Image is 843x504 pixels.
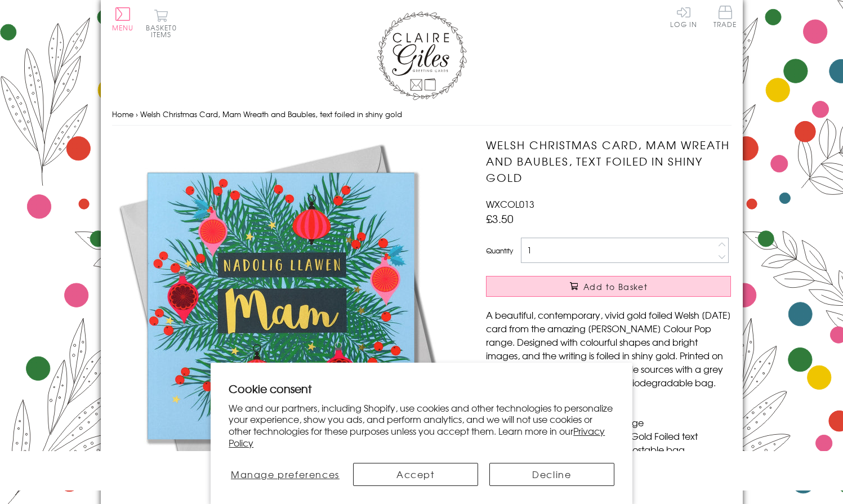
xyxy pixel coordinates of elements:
[486,197,534,211] span: WXCOL013
[229,424,605,449] a: Privacy Policy
[353,463,478,486] button: Accept
[231,467,340,481] span: Manage preferences
[136,109,138,119] span: ›
[112,103,732,126] nav: breadcrumbs
[229,463,341,486] button: Manage preferences
[713,6,737,30] a: Trade
[112,109,133,119] a: Home
[489,463,614,486] button: Decline
[146,9,177,38] button: Basket0 items
[112,23,134,33] span: Menu
[229,381,614,396] h2: Cookie consent
[486,211,514,226] span: £3.50
[486,246,513,256] label: Quantity
[377,11,467,100] img: Claire Giles Greetings Cards
[713,6,737,28] span: Trade
[151,23,177,39] span: 0 items
[486,276,731,297] button: Add to Basket
[112,7,134,31] button: Menu
[486,308,731,389] p: A beautiful, contemporary, vivid gold foiled Welsh [DATE] card from the amazing [PERSON_NAME] Col...
[112,137,450,475] img: Welsh Christmas Card, Mam Wreath and Baubles, text foiled in shiny gold
[486,137,731,185] h1: Welsh Christmas Card, Mam Wreath and Baubles, text foiled in shiny gold
[229,402,614,449] p: We and our partners, including Shopify, use cookies and other technologies to personalize your ex...
[670,6,697,28] a: Log In
[140,109,402,119] span: Welsh Christmas Card, Mam Wreath and Baubles, text foiled in shiny gold
[583,281,648,292] span: Add to Basket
